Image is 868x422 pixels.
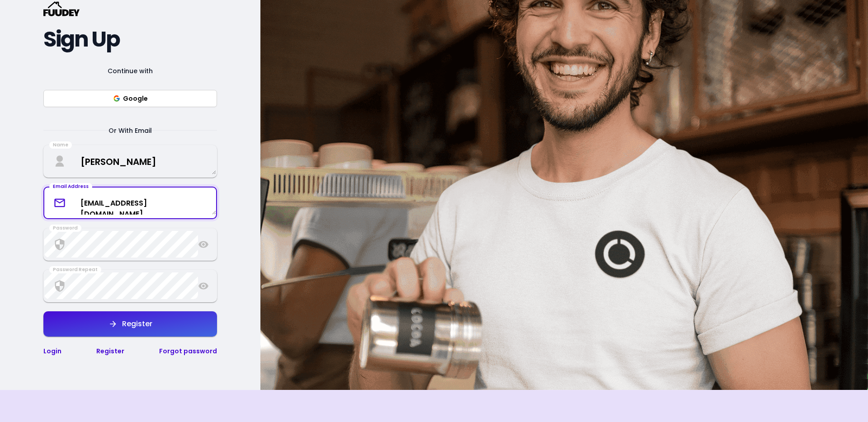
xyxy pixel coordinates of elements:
[49,266,101,273] div: Password Repeat
[49,225,81,232] div: Password
[49,141,72,149] div: Name
[43,31,217,47] h2: Sign Up
[43,311,217,337] button: Register
[49,183,92,190] div: Email Address
[44,191,216,215] textarea: kitchen@spacebar.org.u
[97,66,164,76] span: Continue with
[43,1,80,16] svg: {/* Added fill="currentColor" here */} {/* This rectangle defines the background. Its explicit fi...
[43,347,61,356] a: Login
[98,125,163,136] span: Or With Email
[44,148,216,174] textarea: [PERSON_NAME]
[159,347,217,356] a: Forgot password
[96,347,124,356] a: Register
[43,90,217,107] button: Google
[118,320,152,328] div: Register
